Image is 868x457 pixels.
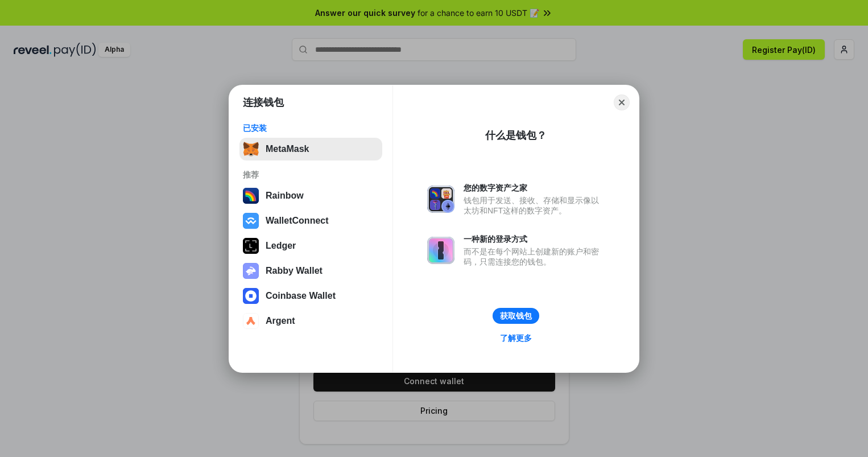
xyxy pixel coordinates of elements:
div: 已安装 [243,123,379,133]
img: svg+xml,%3Csvg%20width%3D%22120%22%20height%3D%22120%22%20viewBox%3D%220%200%20120%20120%22%20fil... [243,188,259,204]
div: 了解更多 [500,333,532,343]
img: svg+xml,%3Csvg%20fill%3D%22none%22%20height%3D%2233%22%20viewBox%3D%220%200%2035%2033%22%20width%... [243,141,259,157]
img: svg+xml,%3Csvg%20width%3D%2228%22%20height%3D%2228%22%20viewBox%3D%220%200%2028%2028%22%20fill%3D... [243,288,259,304]
a: 了解更多 [493,331,539,345]
button: MetaMask [239,138,382,160]
button: WalletConnect [239,209,382,232]
button: Close [614,94,630,110]
div: 什么是钱包？ [485,129,547,142]
img: svg+xml,%3Csvg%20width%3D%2228%22%20height%3D%2228%22%20viewBox%3D%220%200%2028%2028%22%20fill%3D... [243,213,259,229]
div: 而不是在每个网站上创建新的账户和密码，只需连接您的钱包。 [464,246,605,267]
div: Ledger [266,241,296,251]
button: Coinbase Wallet [239,285,382,307]
img: svg+xml,%3Csvg%20xmlns%3D%22http%3A%2F%2Fwww.w3.org%2F2000%2Fsvg%22%20fill%3D%22none%22%20viewBox... [427,186,454,213]
div: 推荐 [243,170,379,180]
div: MetaMask [266,144,309,154]
img: svg+xml,%3Csvg%20xmlns%3D%22http%3A%2F%2Fwww.w3.org%2F2000%2Fsvg%22%20fill%3D%22none%22%20viewBox... [243,263,259,279]
h1: 连接钱包 [243,96,284,109]
img: svg+xml,%3Csvg%20width%3D%2228%22%20height%3D%2228%22%20viewBox%3D%220%200%2028%2028%22%20fill%3D... [243,313,259,329]
img: svg+xml,%3Csvg%20xmlns%3D%22http%3A%2F%2Fwww.w3.org%2F2000%2Fsvg%22%20fill%3D%22none%22%20viewBox... [427,237,454,264]
div: Rabby Wallet [266,266,323,276]
button: Rainbow [239,184,382,207]
div: 钱包用于发送、接收、存储和显示像以太坊和NFT这样的数字资产。 [464,195,605,216]
div: Argent [266,316,295,326]
button: Rabby Wallet [239,260,382,282]
div: 一种新的登录方式 [464,234,605,244]
button: 获取钱包 [493,308,539,324]
div: 获取钱包 [500,311,532,321]
div: 您的数字资产之家 [464,183,605,193]
button: Argent [239,310,382,332]
div: Rainbow [266,191,304,201]
div: Coinbase Wallet [266,291,336,301]
div: WalletConnect [266,216,329,226]
img: svg+xml,%3Csvg%20xmlns%3D%22http%3A%2F%2Fwww.w3.org%2F2000%2Fsvg%22%20width%3D%2228%22%20height%3... [243,238,259,254]
button: Ledger [239,234,382,257]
